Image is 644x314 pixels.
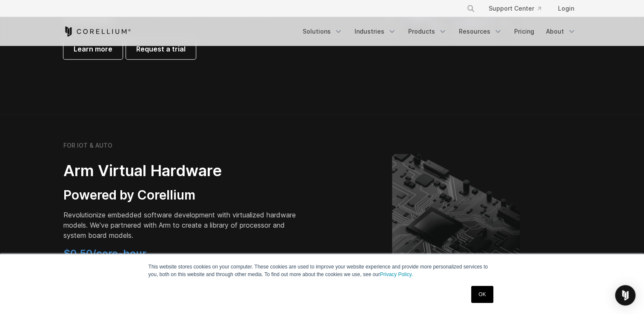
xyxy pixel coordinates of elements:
span: Request a trial [136,44,186,54]
p: Revolutionize embedded software development with virtualized hardware models. We've partnered wit... [63,210,302,240]
a: Learn more [63,39,123,59]
a: About [541,24,581,39]
h3: Powered by Corellium [63,187,302,203]
a: Request a trial [126,39,196,59]
a: OK [471,286,493,303]
a: Privacy Policy. [380,271,413,277]
div: Navigation Menu [456,1,581,16]
a: Login [551,1,581,16]
h6: FOR IOT & AUTO [63,142,112,149]
a: Resources [454,24,507,39]
p: This website stores cookies on your computer. These cookies are used to improve your website expe... [149,263,496,278]
span: $0.50/core-hour [63,247,146,260]
button: Search [463,1,478,16]
a: Pricing [509,24,539,39]
a: Products [403,24,452,39]
div: Open Intercom Messenger [615,285,635,305]
span: Learn more [74,44,112,54]
a: Support Center [482,1,548,16]
a: Industries [349,24,401,39]
h2: Arm Virtual Hardware [63,161,302,180]
a: Corellium Home [63,26,131,37]
img: Corellium's ARM Virtual Hardware Platform [392,154,520,282]
div: Navigation Menu [298,24,581,39]
a: Solutions [298,24,348,39]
